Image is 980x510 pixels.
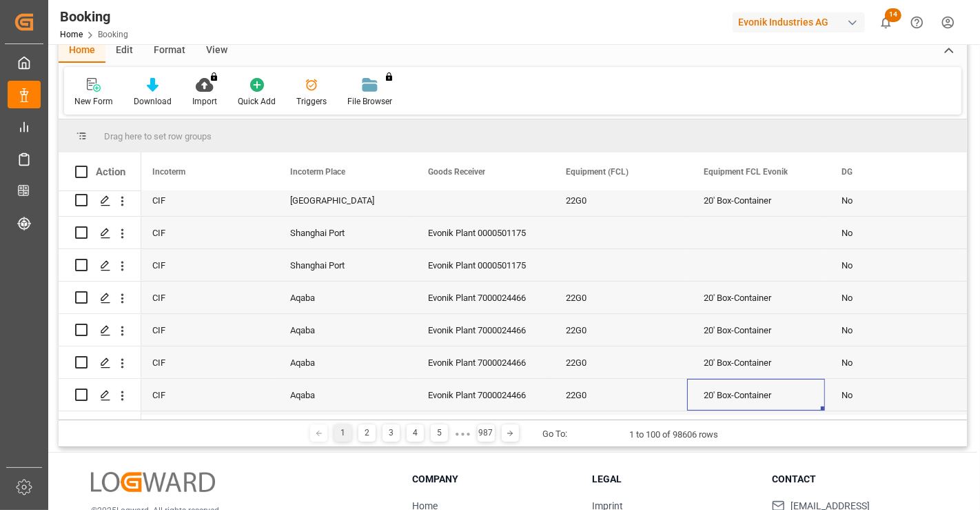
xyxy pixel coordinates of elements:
div: No [825,217,963,248]
div: CIF [136,282,274,313]
div: Press SPACE to select this row. [59,411,141,444]
div: 4 [407,424,424,442]
div: Triggers [296,95,327,108]
div: 1 [334,424,351,442]
div: 20' Box-Container [687,346,825,378]
span: Equipment (FCL) [566,167,629,177]
div: Aqaba [274,314,411,346]
div: 22G0 [549,282,687,313]
div: Action [96,166,125,178]
div: 40' Box-Container [687,411,825,443]
span: Drag here to set row groups [104,131,212,141]
div: Evonik Plant 7000024466 [411,346,549,378]
div: No [825,184,963,216]
div: ● ● ● [455,429,470,439]
div: Press SPACE to select this row. [59,184,141,217]
div: No [825,282,963,313]
div: No [825,379,963,411]
div: 22G0 [549,184,687,216]
div: Go To: [543,427,568,441]
a: Home [60,30,83,39]
div: 20' Box-Container [687,314,825,346]
div: CIF [136,411,274,443]
div: 20' Box-Container [687,184,825,216]
div: Edit [105,39,143,63]
div: [GEOGRAPHIC_DATA] [274,184,411,216]
div: 20' Box-Container [687,282,825,313]
div: 3 [382,424,400,442]
button: Help Center [901,7,932,38]
div: No [825,411,963,443]
button: Evonik Industries AG [733,9,870,35]
div: Press SPACE to select this row. [59,346,141,379]
div: Evonik Plant 7000024466 [411,282,549,313]
div: Quick Add [238,95,276,108]
div: Aqaba [274,282,411,313]
div: Press SPACE to select this row. [59,379,141,411]
div: Shanghai Port [274,249,411,281]
div: Download [134,95,172,108]
h3: Company [412,472,575,487]
div: Evonik Industries AG [733,12,865,32]
div: Press SPACE to select this row. [59,249,141,282]
div: No [825,314,963,346]
div: 987 [478,424,495,442]
div: 22G0 [549,314,687,346]
div: NHAVA SHEVA [274,411,411,443]
div: New Form [74,95,113,108]
div: Press SPACE to select this row. [59,282,141,314]
div: View [196,39,238,63]
div: No [825,249,963,281]
div: CIF [136,184,274,216]
div: 2 [358,424,376,442]
div: Evonik Plant 0000501175 [411,217,549,248]
span: 14 [885,8,901,22]
button: show 14 new notifications [870,7,901,38]
div: Evonik Plant 0000501175 [411,249,549,281]
div: Aqaba [274,379,411,411]
div: 1 to 100 of 98606 rows [630,428,719,442]
h3: Legal [592,472,755,487]
div: No [825,346,963,378]
h3: Contact [772,472,935,487]
div: Shanghai Port [274,217,411,248]
div: 22G0 [549,346,687,378]
span: Incoterm [152,167,185,177]
div: 20' Box-Container [687,379,825,411]
img: Logward Logo [91,472,215,492]
span: Goods Receiver [428,167,485,177]
div: 5 [431,424,448,442]
div: CIF [136,346,274,378]
div: 22G0 [549,379,687,411]
div: CIF [136,217,274,248]
div: Booking [60,6,128,27]
div: Press SPACE to select this row. [59,217,141,249]
div: CIF [136,249,274,281]
div: Evonik Plant 7000024466 [411,314,549,346]
span: Incoterm Place [290,167,345,177]
div: Press SPACE to select this row. [59,314,141,346]
div: Format [143,39,196,63]
span: Equipment FCL Evonik [704,167,788,177]
div: Home [59,39,105,63]
div: CIF [136,379,274,411]
div: CIF [136,314,274,346]
div: 42G0 [549,411,687,443]
div: Evonik Plant 7000024466 [411,379,549,411]
div: Aqaba [274,346,411,378]
span: DG [841,167,853,177]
